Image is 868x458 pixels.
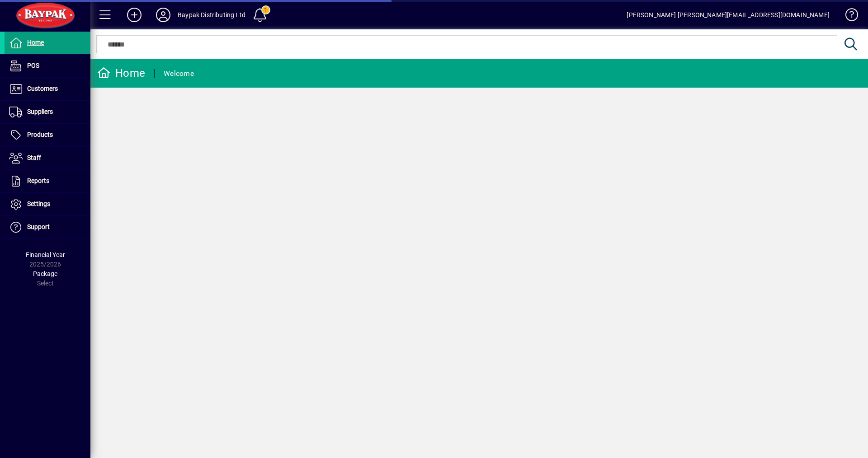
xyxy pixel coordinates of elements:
[26,251,65,258] span: Financial Year
[178,8,245,22] div: Baypak Distributing Ltd
[5,101,90,123] a: Suppliers
[5,193,90,215] a: Settings
[149,7,178,23] button: Profile
[33,270,57,277] span: Package
[27,108,53,115] span: Suppliers
[5,55,90,77] a: POS
[27,177,49,184] span: Reports
[97,66,145,80] div: Home
[627,8,830,22] div: [PERSON_NAME] [PERSON_NAME][EMAIL_ADDRESS][DOMAIN_NAME]
[27,200,50,207] span: Settings
[27,62,39,69] span: POS
[164,66,194,81] div: Welcome
[27,85,58,92] span: Customers
[5,147,90,169] a: Staff
[120,7,149,23] button: Add
[839,2,857,31] a: Knowledge Base
[5,170,90,192] a: Reports
[27,154,41,161] span: Staff
[5,124,90,146] a: Products
[27,131,53,138] span: Products
[5,216,90,238] a: Support
[27,223,50,230] span: Support
[27,39,44,46] span: Home
[5,78,90,100] a: Customers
